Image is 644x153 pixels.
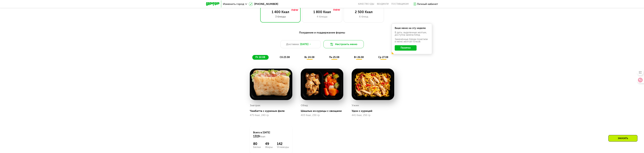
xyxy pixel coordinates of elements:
[264,15,297,19] div: 3 блюда
[304,56,315,59] span: вс 24.08
[329,56,339,59] span: пн 25.08
[305,15,339,19] div: 4 блюда
[255,56,265,59] span: пт 22.08
[223,31,422,35] div: Похудение и поддержание формы
[352,114,394,117] div: 441 Ккал, 250 гр
[352,103,359,108] div: Ужин
[395,45,417,51] button: Понятно
[391,3,409,5] div: поставщикам
[300,42,308,46] span: [DATE]
[253,131,289,138] div: Всего в [DATE]
[250,114,292,117] div: 475 Ккал, 240 гр
[250,109,295,113] div: Чиабатта с куриным филе
[347,10,380,14] div: 2 500 Ккал
[250,103,260,108] div: Завтрак
[417,2,438,6] div: Личный кабинет
[608,135,637,142] div: Заказать
[352,109,397,113] div: Удон с курицей
[377,3,389,5] a: Вендинги
[395,27,429,29] div: Ваше меню на эту неделю
[260,135,265,138] span: Ккал
[305,10,339,14] div: 1 800 Ккал
[354,56,364,59] span: вт 26.08
[265,142,273,146] div: 49
[286,42,299,46] span: Доставка:
[347,15,380,19] div: 6 блюд
[395,38,429,43] div: Заменённые блюда пометили в меню жёлтой точкой.
[358,3,374,5] a: Качество еды
[301,109,346,113] div: Шашлык из курицы с овощами
[264,10,297,14] div: 1 400 Ккал
[301,114,343,117] div: 403 Ккал, 230 гр
[395,31,429,36] div: В даты, выделенные желтым, доступна замена блюд.
[253,142,261,146] div: 80
[378,56,388,59] span: ср 27.08
[265,146,273,148] div: Жиры
[253,146,261,148] div: Белки
[280,56,290,59] span: сб 23.08
[253,135,260,138] span: 1319
[323,40,364,48] button: Настроить меню
[301,103,308,108] div: Обед
[249,2,278,6] a: [PHONE_NUMBER]
[277,142,289,146] div: 142
[223,3,244,5] span: Изменить город
[277,146,289,148] div: Углеводы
